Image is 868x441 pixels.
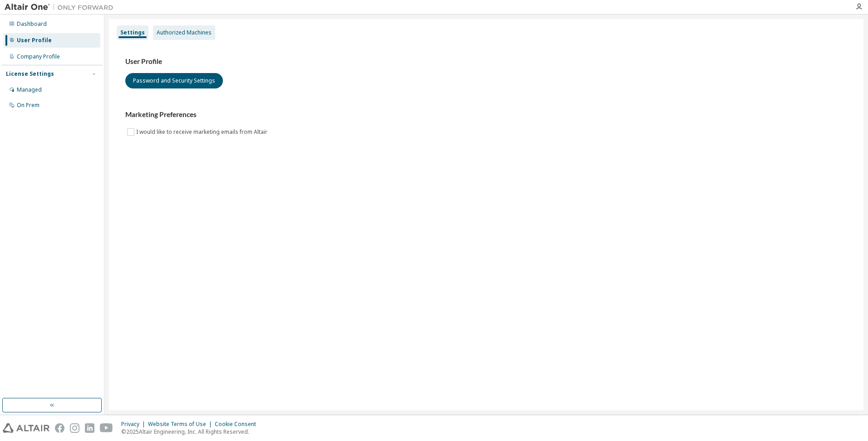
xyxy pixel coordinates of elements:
button: Password and Security Settings [125,73,223,88]
img: Altair One [5,3,118,12]
div: Company Profile [17,53,60,60]
div: Website Terms of Use [148,421,215,428]
img: facebook.svg [55,423,64,433]
div: User Profile [17,37,52,44]
img: altair_logo.svg [3,423,49,433]
div: Managed [17,86,42,93]
div: Authorized Machines [157,29,212,36]
p: © 2025 Altair Engineering, Inc. All Rights Reserved. [121,428,261,436]
div: Settings [120,29,145,36]
div: On Prem [17,102,39,109]
h3: Marketing Preferences [125,110,847,119]
div: Dashboard [17,20,47,28]
img: youtube.svg [100,423,113,433]
div: Privacy [121,421,148,428]
div: License Settings [6,70,54,78]
h3: User Profile [125,57,847,66]
img: instagram.svg [70,423,79,433]
div: Cookie Consent [215,421,261,428]
img: linkedin.svg [85,423,94,433]
label: I would like to receive marketing emails from Altair [136,127,269,137]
